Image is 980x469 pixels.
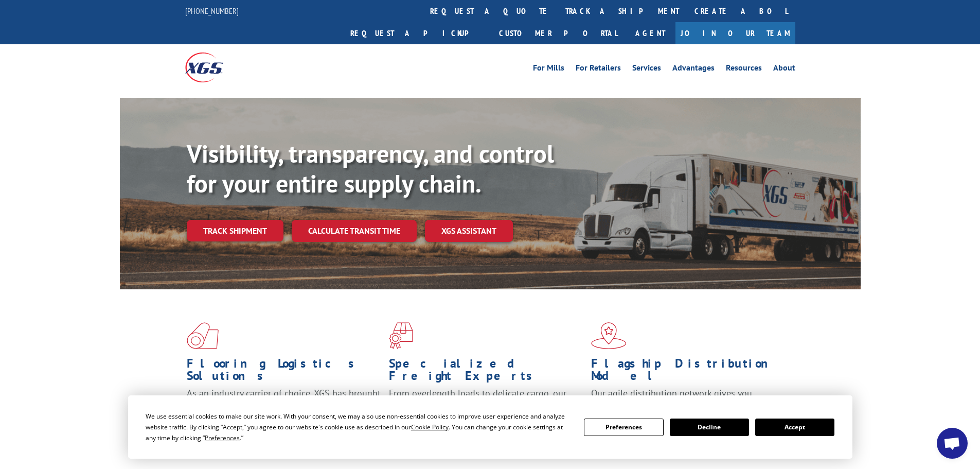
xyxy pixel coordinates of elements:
[533,64,564,75] a: For Mills
[187,357,381,387] h1: Flooring Logistics Solutions
[675,22,795,44] a: Join Our Team
[632,64,661,75] a: Services
[411,423,449,431] span: Cookie Policy
[937,428,968,459] div: Open chat
[187,137,554,199] b: Visibility, transparency, and control for your entire supply chain.
[187,322,219,349] img: xgs-icon-total-supply-chain-intelligence-red
[591,387,780,411] span: Our agile distribution network gives you nationwide inventory management on demand.
[773,64,795,75] a: About
[591,322,627,349] img: xgs-icon-flagship-distribution-model-red
[146,411,572,443] div: We use essential cookies to make our site work. With your consent, we may also use non-essential ...
[292,220,417,242] a: Calculate transit time
[389,387,583,433] p: From overlength loads to delicate cargo, our experienced staff knows the best way to move your fr...
[128,395,852,459] div: Cookie Consent Prompt
[625,22,675,44] a: Agent
[425,220,513,242] a: XGS ASSISTANT
[755,419,834,436] button: Accept
[584,419,663,436] button: Preferences
[389,322,413,349] img: xgs-icon-focused-on-flooring-red
[389,357,583,387] h1: Specialized Freight Experts
[591,357,786,387] h1: Flagship Distribution Model
[205,433,240,442] span: Preferences
[187,387,381,424] span: As an industry carrier of choice, XGS has brought innovation and dedication to flooring logistics...
[491,22,625,44] a: Customer Portal
[576,64,621,75] a: For Retailers
[670,419,749,436] button: Decline
[343,22,491,44] a: Request a pickup
[672,64,715,75] a: Advantages
[185,6,239,16] a: [PHONE_NUMBER]
[726,64,762,75] a: Resources
[187,220,283,241] a: Track shipment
